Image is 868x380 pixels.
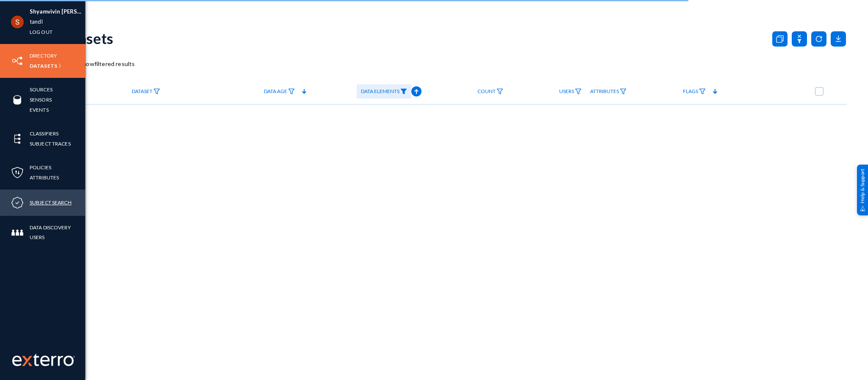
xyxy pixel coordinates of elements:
[30,162,51,172] a: Policies
[30,173,59,182] a: Attributes
[11,226,24,239] img: icon-members.svg
[30,223,85,242] a: Data Discovery Users
[477,88,496,94] span: Count
[590,88,619,94] span: Attributes
[30,129,58,138] a: Classifiers
[30,85,53,94] a: Sources
[30,198,72,207] a: Subject Search
[361,88,399,94] span: Data Elements
[559,88,574,94] span: Users
[586,84,631,99] a: Attributes
[58,60,135,67] span: Show filtered results
[30,27,53,37] a: Log out
[555,84,586,99] a: Users
[260,84,299,99] a: Data Age
[857,165,868,215] div: Help & Support
[496,88,503,94] img: icon-filter.svg
[22,356,32,366] img: exterro-logo.svg
[473,84,507,99] a: Count
[30,7,85,17] li: Shyamvivin [PERSON_NAME] [PERSON_NAME]
[132,88,153,94] span: Dataset
[153,88,160,94] img: icon-filter.svg
[679,84,710,99] a: Flags
[11,166,24,179] img: icon-policies.svg
[575,88,582,94] img: icon-filter.svg
[30,51,57,61] a: Directory
[11,196,24,209] img: icon-compliance.svg
[357,84,411,99] a: Data Elements
[30,95,52,105] a: Sensors
[11,55,24,67] img: icon-inventory.svg
[30,139,71,149] a: Subject Traces
[11,94,24,106] img: icon-sources.svg
[30,105,49,115] a: Events
[264,88,287,94] span: Data Age
[683,88,698,94] span: Flags
[30,17,43,27] a: tandl
[699,88,706,94] img: icon-filter.svg
[11,132,24,145] img: icon-elements.svg
[400,88,407,94] img: icon-filter-filled.svg
[12,353,75,366] img: exterro-work-mark.svg
[860,206,865,211] img: help_support.svg
[288,88,295,94] img: icon-filter.svg
[30,61,57,71] a: Datasets
[128,84,164,99] a: Dataset
[620,88,627,94] img: icon-filter.svg
[11,16,24,28] img: ACg8ocLCHWB70YVmYJSZIkanuWRMiAOKj9BOxslbKTvretzi-06qRA=s96-c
